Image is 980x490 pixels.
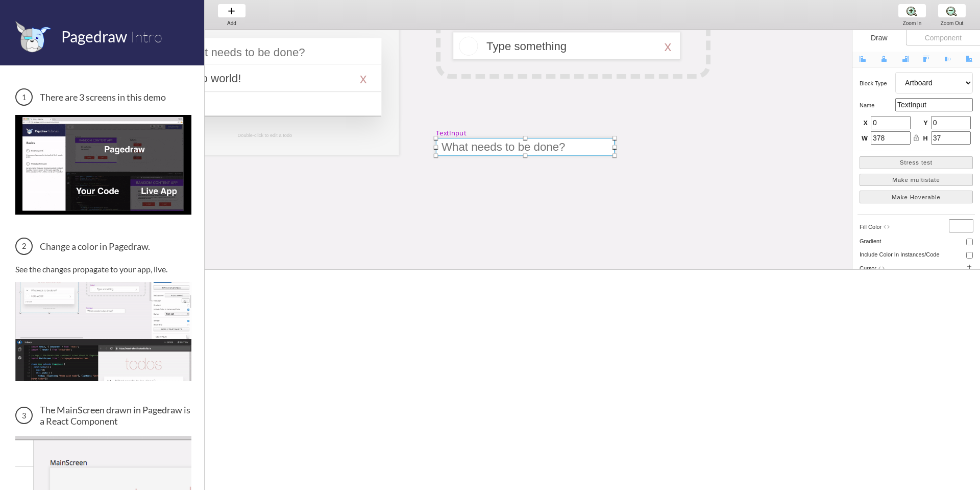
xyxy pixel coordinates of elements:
[61,27,127,45] span: Pagedraw
[860,265,876,271] span: cursor
[906,30,980,45] div: Component
[15,115,191,214] img: 3 screens
[878,265,885,272] i: code
[860,238,895,244] h5: gradient
[130,27,162,46] span: Intro
[966,252,973,259] input: include color in instances/code
[893,20,932,26] div: Zoom In
[15,282,191,381] img: Change a color in Pagedraw
[15,238,191,255] h3: Change a color in Pagedraw.
[860,156,973,169] button: Stress test
[665,38,672,54] div: x
[883,223,890,230] i: code
[913,134,920,142] i: lock_open
[15,20,51,53] img: favicon.png
[860,80,895,86] h5: Block type
[966,263,973,270] i: add
[966,239,973,245] input: gradient
[862,134,868,144] span: W
[860,251,943,258] h5: include color in instances/code
[860,102,895,108] h5: name
[922,119,928,128] span: Y
[436,129,466,138] div: TextInput
[15,88,191,106] h3: There are 3 screens in this demo
[946,6,957,16] img: zoom-minus.png
[15,404,191,427] h3: The MainScreen drawn in Pagedraw is a React Component
[212,20,251,26] div: Add
[226,6,237,16] img: baseline-add-24px.svg
[860,174,973,186] button: Make multistate
[862,119,868,128] span: X
[933,20,971,26] div: Zoom Out
[922,134,928,144] span: H
[15,264,191,274] p: See the changes propagate to your app, live.
[895,98,973,111] input: TextInput
[906,6,917,16] img: zoom-plus.png
[852,30,906,45] div: Draw
[860,224,881,230] span: fill color
[860,191,973,203] button: Make Hoverable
